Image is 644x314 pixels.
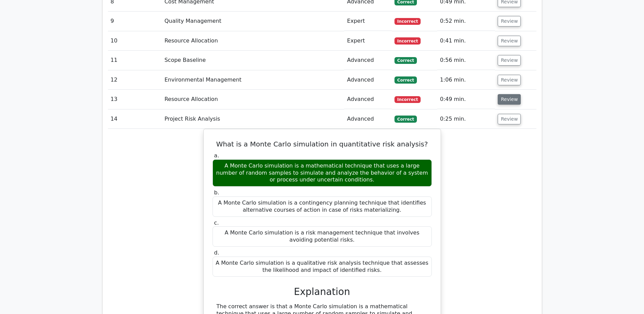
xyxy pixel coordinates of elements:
[108,90,162,109] td: 13
[212,140,433,148] h5: What is a Monte Carlo simulation in quantitative risk analysis?
[437,51,495,70] td: 0:56 min.
[162,90,344,109] td: Resource Allocation
[394,96,421,103] span: Incorrect
[213,196,432,217] div: A Monte Carlo simulation is a contingency planning technique that identifies alternative courses ...
[213,226,432,247] div: A Monte Carlo simulation is a risk management technique that involves avoiding potential risks.
[214,249,219,256] span: d.
[394,18,421,25] span: Incorrect
[213,257,432,277] div: A Monte Carlo simulation is a qualitative risk analysis technique that assesses the likelihood an...
[437,90,495,109] td: 0:49 min.
[214,152,219,159] span: a.
[108,109,162,129] td: 14
[394,116,417,122] span: Correct
[498,16,521,27] button: Review
[394,76,417,83] span: Correct
[214,189,219,196] span: b.
[344,51,392,70] td: Advanced
[162,109,344,129] td: Project Risk Analysis
[437,109,495,129] td: 0:25 min.
[108,31,162,51] td: 10
[162,51,344,70] td: Scope Baseline
[344,90,392,109] td: Advanced
[437,70,495,90] td: 1:06 min.
[213,159,432,187] div: A Monte Carlo simulation is a mathematical technique that uses a large number of random samples t...
[162,12,344,31] td: Quality Management
[344,12,392,31] td: Expert
[498,114,521,124] button: Review
[344,109,392,129] td: Advanced
[344,31,392,51] td: Expert
[344,70,392,90] td: Advanced
[498,94,521,105] button: Review
[437,31,495,51] td: 0:41 min.
[108,70,162,90] td: 12
[108,51,162,70] td: 11
[498,55,521,66] button: Review
[108,12,162,31] td: 9
[217,286,428,298] h3: Explanation
[214,220,219,226] span: c.
[394,57,417,64] span: Correct
[162,70,344,90] td: Environmental Management
[162,31,344,51] td: Resource Allocation
[394,37,421,44] span: Incorrect
[498,75,521,85] button: Review
[498,36,521,46] button: Review
[437,12,495,31] td: 0:52 min.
